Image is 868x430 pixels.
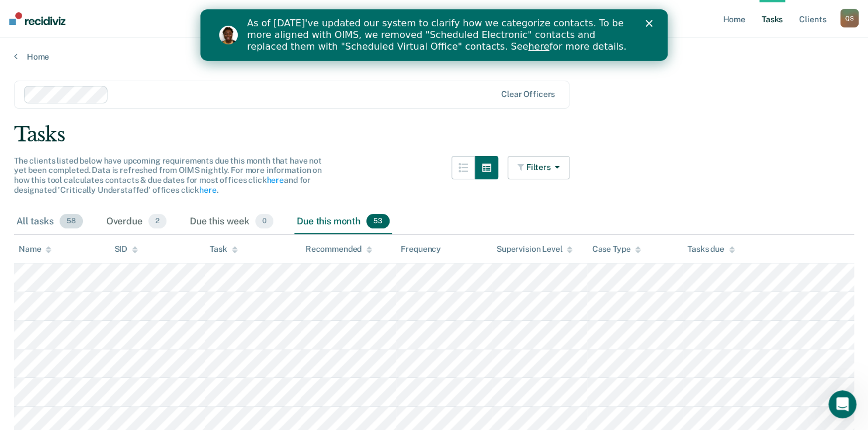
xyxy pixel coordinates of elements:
[210,244,237,254] div: Task
[200,9,668,61] iframe: Intercom live chat banner
[501,89,555,99] div: Clear officers
[14,209,85,235] div: All tasks58
[60,214,83,229] span: 58
[14,51,854,62] a: Home
[366,214,390,229] span: 53
[828,390,856,418] iframe: Intercom live chat
[840,9,859,27] button: QS
[840,9,859,27] div: Q S
[688,244,735,254] div: Tasks due
[294,209,392,235] div: Due this month53
[14,156,322,195] span: The clients listed below have upcoming requirements due this month that have not yet been complet...
[148,214,166,229] span: 2
[9,12,65,25] img: Recidiviz
[104,209,169,235] div: Overdue2
[14,123,854,147] div: Tasks
[497,244,573,254] div: Supervision Level
[255,214,273,229] span: 0
[199,185,216,195] a: here
[328,32,349,43] a: here
[508,156,570,179] button: Filters
[114,244,138,254] div: SID
[19,244,51,254] div: Name
[266,175,283,185] a: here
[188,209,276,235] div: Due this week0
[592,244,641,254] div: Case Type
[305,244,372,254] div: Recommended
[445,11,457,18] div: Close
[401,244,441,254] div: Frequency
